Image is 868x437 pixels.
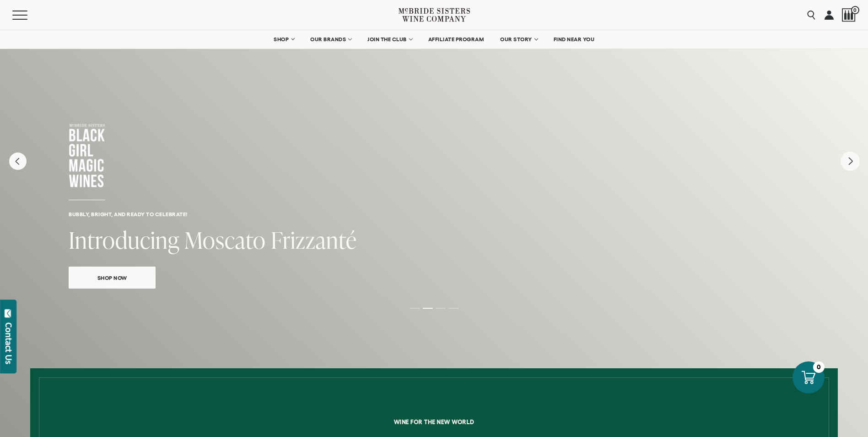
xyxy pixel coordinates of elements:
[436,308,446,309] li: Page dot 3
[410,308,420,309] li: Page dot 1
[304,30,357,49] a: OUR BRANDS
[500,36,532,43] span: OUR STORY
[448,308,458,309] li: Page dot 4
[494,30,543,49] a: OUR STORY
[361,30,418,49] a: JOIN THE CLUB
[274,36,289,43] span: SHOP
[423,308,433,309] li: Page dot 2
[271,224,357,256] span: Frizzanté
[841,152,860,171] button: Next
[69,224,179,256] span: Introducing
[9,153,27,170] button: Previous
[69,211,799,217] h6: Bubbly, bright, and ready to celebrate!
[813,361,825,373] div: 0
[428,36,484,43] span: AFFILIATE PROGRAM
[12,11,45,20] button: Mobile Menu Trigger
[184,224,266,256] span: Moscato
[268,30,300,49] a: SHOP
[4,322,13,364] div: Contact Us
[81,273,143,283] span: Shop Now
[100,419,768,425] h6: Wine for the new world
[548,30,601,49] a: FIND NEAR YOU
[69,267,156,289] a: Shop Now
[851,6,859,14] span: 0
[310,36,346,43] span: OUR BRANDS
[554,36,595,43] span: FIND NEAR YOU
[422,30,490,49] a: AFFILIATE PROGRAM
[367,36,407,43] span: JOIN THE CLUB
